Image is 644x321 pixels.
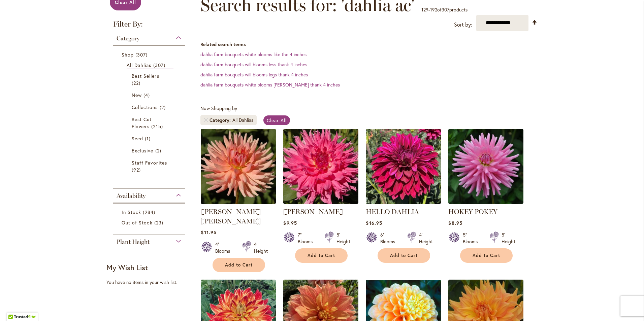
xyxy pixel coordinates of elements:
iframe: Launch Accessibility Center [5,297,24,316]
span: Add to Cart [225,262,253,268]
span: Collections [132,104,158,110]
a: dahlia farm bouquets will blooms legs thank 4 inches [200,71,308,78]
p: - of products [421,4,468,15]
a: Best Cut Flowers [132,116,168,130]
a: Shop [122,51,179,58]
span: 284 [143,209,157,216]
a: All Dahlias [127,62,173,69]
span: Availability [117,192,146,200]
a: dahlia farm bouquets will blooms less thank 4 inches [200,61,307,68]
a: HOKEY POKEY [448,199,523,205]
img: HEATHER MARIE [201,129,276,204]
span: Category [210,117,232,123]
span: Staff Favorites [132,159,167,166]
strong: Filter By: [106,21,192,31]
div: 4" Blooms [215,241,234,254]
a: [PERSON_NAME] [PERSON_NAME] [201,208,261,225]
a: Staff Favorites [132,159,168,173]
div: 4' Height [419,231,433,245]
span: 2 [160,104,167,111]
a: Hello Dahlia [366,199,441,205]
button: Add to Cart [460,248,513,263]
span: 23 [154,219,165,226]
span: Seed [132,135,143,142]
span: Add to Cart [473,253,500,258]
a: Clear All [263,115,290,125]
span: 192 [430,6,437,13]
span: Plant Height [117,238,150,246]
div: 4' Height [254,241,268,254]
dt: Related search terms [200,41,538,48]
a: HELLO DAHLIA [366,208,419,216]
a: Out of Stock 23 [122,219,179,226]
span: All Dahlias [127,62,152,68]
a: New [132,92,168,99]
div: 5' Height [502,231,515,245]
img: HOKEY POKEY [448,129,523,204]
span: In Stock [122,209,141,215]
span: Best Cut Flowers [132,116,152,130]
a: Seed [132,135,168,142]
span: $11.95 [201,229,216,236]
span: 2 [155,147,163,154]
span: 22 [132,79,142,86]
a: Best Sellers [132,72,168,86]
span: 307 [153,62,167,69]
a: dahlia farm bouquets white blooms [PERSON_NAME] thank 4 inches [200,81,340,88]
span: Clear All [267,117,287,123]
span: 307 [135,51,149,58]
span: Out of Stock [122,219,153,226]
div: 5' Height [336,231,350,245]
strong: My Wish List [106,262,148,272]
div: You have no items in your wish list. [106,279,196,286]
img: Hello Dahlia [366,129,441,204]
button: Add to Cart [213,258,265,272]
span: Now Shopping by [200,105,237,111]
a: Exclusive [132,147,168,154]
span: Category [117,35,139,42]
a: HOKEY POKEY [448,208,497,216]
span: New [132,92,142,98]
a: dahlia farm bouquets white blooms like the 4 inches [200,51,307,58]
span: Add to Cart [390,253,418,258]
span: 1 [145,135,152,142]
button: Add to Cart [295,248,348,263]
span: 92 [132,166,142,173]
a: Remove Category All Dahlias [204,118,208,122]
img: HELEN RICHMOND [283,129,358,204]
a: HELEN RICHMOND [283,199,358,205]
div: 7" Blooms [298,231,317,245]
span: Best Sellers [132,73,159,79]
a: HEATHER MARIE [201,199,276,205]
span: Shop [122,51,134,58]
label: Sort by: [454,19,472,31]
a: Collections [132,104,168,111]
div: 5" Blooms [463,231,482,245]
span: Exclusive [132,147,153,154]
a: [PERSON_NAME] [283,208,343,216]
div: 6" Blooms [380,231,399,245]
span: $16.95 [366,220,382,226]
span: 215 [151,123,164,130]
span: 4 [143,92,152,99]
a: In Stock 284 [122,209,179,216]
span: Add to Cart [308,253,335,258]
span: $8.95 [448,220,462,226]
button: Add to Cart [378,248,430,263]
span: $9.95 [283,220,297,226]
span: 307 [442,6,449,13]
div: All Dahlias [232,117,253,123]
span: 129 [421,6,428,13]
